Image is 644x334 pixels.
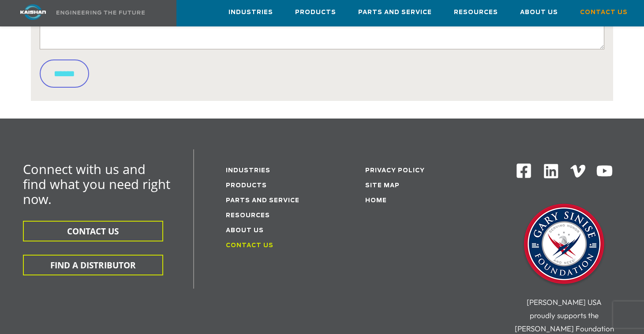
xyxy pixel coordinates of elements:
a: About Us [226,228,264,234]
a: Industries [228,0,273,24]
span: Industries [228,7,273,18]
span: Resources [454,7,498,18]
img: Vimeo [570,165,585,178]
a: Contact Us [580,0,628,24]
a: About Us [520,0,558,24]
a: Parts and Service [358,0,432,24]
img: Gary Sinise Foundation [520,201,608,289]
button: FIND A DISTRIBUTOR [23,255,163,275]
a: Products [226,183,267,189]
span: Products [295,7,336,18]
img: Engineering the future [56,11,145,15]
span: [PERSON_NAME] USA proudly supports the [PERSON_NAME] Foundation [515,297,614,333]
a: Contact Us [226,243,273,249]
a: Privacy Policy [365,168,425,174]
a: Industries [226,168,270,174]
img: Linkedin [543,163,560,180]
img: Youtube [596,163,613,180]
span: About Us [520,7,558,18]
a: Resources [454,0,498,24]
a: Home [365,198,387,204]
span: Contact Us [580,7,628,18]
a: Products [295,0,336,24]
img: Facebook [516,163,532,179]
span: Parts and Service [358,7,432,18]
span: Connect with us and find what you need right now. [23,160,170,208]
a: Parts and service [226,198,300,204]
a: Resources [226,213,270,219]
a: Site Map [365,183,400,189]
button: CONTACT US [23,221,163,241]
